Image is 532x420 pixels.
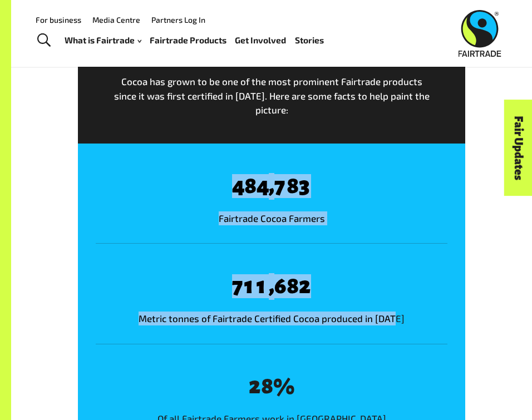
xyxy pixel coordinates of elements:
a: Get Involved [235,33,286,48]
a: For business [36,15,81,24]
a: Stories [295,33,324,48]
span: % [273,375,295,399]
span: 2 [249,374,261,398]
span: , [269,273,274,298]
span: 8 [261,374,273,398]
a: Toggle Search [30,27,57,55]
span: 8 [287,174,299,198]
span: 2 [299,274,311,298]
span: 3 [299,174,311,198]
span: 1 [257,274,269,298]
span: Fairtrade Cocoa Farmers [219,211,325,225]
a: What is Fairtrade [65,33,141,48]
span: 6 [274,274,287,298]
span: 7 [274,174,287,198]
a: Fairtrade Products [150,33,226,48]
span: Cocoa has grown to be one of the most prominent Fairtrade products since it was first certified i... [114,76,430,115]
span: 8 [287,274,299,298]
span: Metric tonnes of Fairtrade Certified Cocoa produced in [DATE] [139,312,405,325]
a: Partners Log In [151,15,205,24]
span: 7 [232,274,244,298]
a: Media Centre [92,15,140,24]
span: , [269,173,274,197]
span: 4 [232,174,244,198]
span: 1 [244,274,257,298]
span: 8 [244,174,257,198]
img: Fairtrade Australia New Zealand logo [459,10,501,57]
span: 4 [257,174,269,198]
